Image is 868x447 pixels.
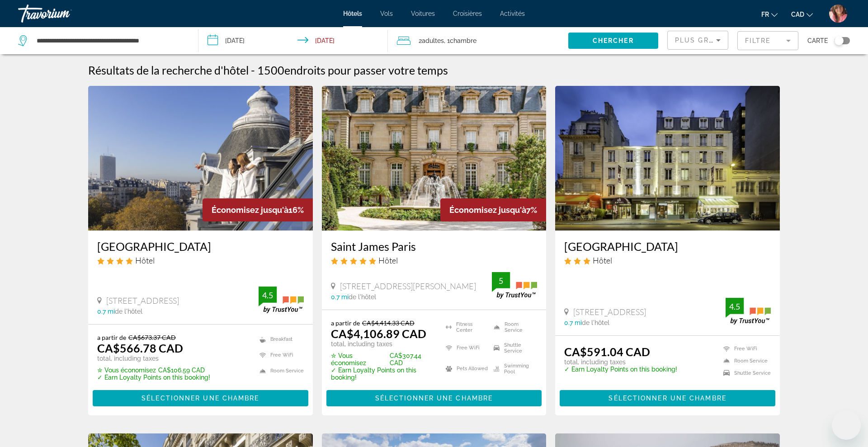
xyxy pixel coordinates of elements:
[340,281,476,291] span: [STREET_ADDRESS][PERSON_NAME]
[422,37,444,44] span: Adultes
[761,8,778,21] button: Change language
[719,369,771,377] li: Shuttle Service
[489,340,537,356] li: Shuttle Service
[135,255,155,265] span: Hôtel
[492,275,510,286] div: 5
[726,301,744,312] div: 4.5
[331,367,434,381] p: ✓ Earn Loyalty Points on this booking!
[349,293,376,301] span: de l'hôtel
[719,345,771,353] li: Free WiFi
[115,308,142,315] span: de l'hôtel
[97,255,304,265] div: 4 star Hotel
[343,10,362,17] a: Hôtels
[331,340,434,348] p: total, including taxes
[450,37,476,44] span: Chambre
[97,334,126,341] span: a partir de
[322,86,547,231] img: Hotel image
[489,319,537,335] li: Room Service
[97,367,156,374] span: ✮ Vous économisez
[331,293,349,301] span: 0.7 mi
[97,240,304,253] a: [GEOGRAPHIC_DATA]
[564,240,771,253] a: [GEOGRAPHIC_DATA]
[593,255,612,265] span: Hôtel
[378,255,398,265] span: Hôtel
[489,361,537,377] li: Swimming Pool
[419,34,444,47] span: 2
[88,63,249,77] h1: Résultats de la recherche d'hôtel
[88,86,313,231] a: Hotel image
[555,86,780,231] img: Hotel image
[564,366,677,373] p: ✓ Earn Loyalty Points on this booking!
[128,334,176,341] del: CA$673.37 CAD
[255,334,304,345] li: Breakfast
[97,367,210,374] p: CA$106.59 CAD
[255,365,304,376] li: Room Service
[564,319,582,326] span: 0.7 mi
[441,361,489,377] li: Pets Allowed
[375,395,493,402] span: Sélectionner une chambre
[440,198,546,221] div: 7%
[331,352,387,367] span: ✮ Vous économisez
[331,352,434,367] p: CA$307.44 CAD
[97,341,183,355] ins: CA$566.78 CAD
[362,319,415,327] del: CA$4,414.33 CAD
[97,374,210,381] p: ✓ Earn Loyalty Points on this booking!
[500,10,525,17] a: Activités
[203,198,313,221] div: 16%
[791,11,804,18] span: CAD
[18,2,108,25] a: Travorium
[142,395,259,402] span: Sélectionner une chambre
[444,34,476,47] span: , 1
[331,255,538,265] div: 5 star Hotel
[441,319,489,335] li: Fitness Center
[326,390,542,406] button: Sélectionner une chambre
[331,240,538,253] a: Saint James Paris
[97,308,115,315] span: 0.7 mi
[259,287,304,313] img: trustyou-badge.svg
[593,37,634,44] span: Chercher
[453,10,482,17] a: Croisières
[411,10,435,17] a: Voitures
[568,33,658,49] button: Chercher
[564,345,650,358] ins: CA$591.04 CAD
[761,11,769,18] span: fr
[259,290,277,301] div: 4.5
[582,319,609,326] span: de l'hôtel
[573,307,646,317] span: [STREET_ADDRESS]
[380,10,393,17] a: Vols
[93,392,308,402] a: Sélectionner une chambre
[449,205,526,215] span: Économisez jusqu'à
[828,37,850,45] button: Toggle map
[212,205,288,215] span: Économisez jusqu'à
[807,34,828,47] span: Carte
[609,395,726,402] span: Sélectionner une chambre
[198,27,388,54] button: Check-in date: Nov 28, 2025 Check-out date: Nov 30, 2025
[257,63,448,77] h2: 1500
[832,411,861,440] iframe: Bouton de lancement de la fenêtre de messagerie
[284,63,448,77] span: endroits pour passer votre temps
[251,63,255,77] span: -
[97,355,210,362] p: total, including taxes
[93,390,308,406] button: Sélectionner une chambre
[326,392,542,402] a: Sélectionner une chambre
[255,349,304,361] li: Free WiFi
[492,272,537,299] img: trustyou-badge.svg
[441,340,489,356] li: Free WiFi
[826,4,850,23] button: User Menu
[331,327,426,340] ins: CA$4,106.89 CAD
[564,358,677,366] p: total, including taxes
[106,296,179,306] span: [STREET_ADDRESS]
[791,8,813,21] button: Change currency
[560,390,775,406] button: Sélectionner une chambre
[737,31,798,51] button: Filter
[331,319,360,327] span: a partir de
